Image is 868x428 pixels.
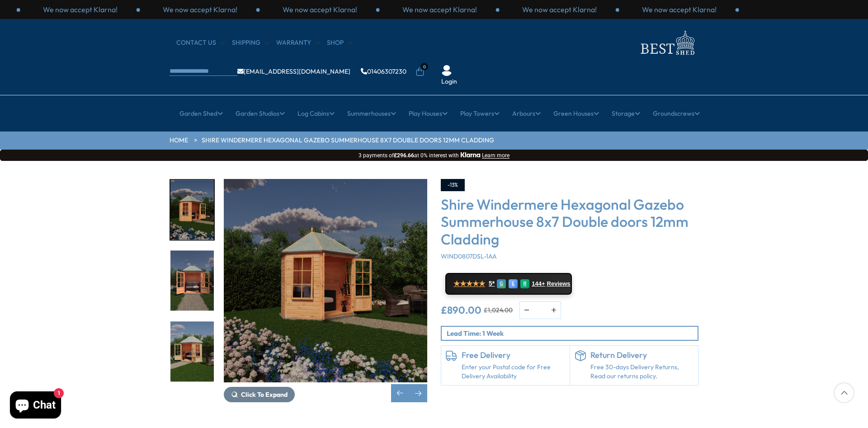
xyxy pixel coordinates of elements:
[179,102,223,125] a: Garden Shed
[176,38,225,47] a: CONTACT US
[409,102,448,125] a: Play Houses
[170,136,188,145] a: HOME
[441,305,481,315] ins: £890.00
[163,5,237,14] p: We now accept Klarna!
[553,102,599,125] a: Green Houses
[170,320,215,382] div: 10 / 14
[447,329,698,338] p: Lead Time: 1 Week
[512,102,541,125] a: Arbours
[232,38,269,47] a: Shipping
[20,5,140,14] div: 1 / 3
[224,179,427,402] div: 8 / 14
[327,38,353,47] a: Shop
[402,5,477,14] p: We now accept Klarna!
[462,350,565,360] h6: Free Delivery
[224,387,295,402] button: Click To Expand
[532,280,545,287] span: 144+
[283,5,357,14] p: We now accept Klarna!
[497,279,506,288] div: G
[43,5,118,14] p: We now accept Klarna!
[361,68,406,75] a: 01406307230
[170,250,215,312] div: 9 / 14
[170,321,214,381] img: WindermereSummerhouse_GARDEN_RHLO1_200x200.jpg
[260,5,380,14] div: 3 / 3
[520,279,529,288] div: R
[547,280,571,287] span: Reviews
[445,273,572,295] a: ★★★★★ 5* G E R 144+ Reviews
[484,307,513,313] del: £1,024.00
[380,5,500,14] div: 1 / 3
[7,391,64,421] inbox-online-store-chat: Shopify online store chat
[202,136,494,145] a: Shire Windermere Hexagonal Gazebo Summerhouse 8x7 Double doors 12mm Cladding
[441,196,698,248] h3: Shire Windermere Hexagonal Gazebo Summerhouse 8x7 Double doors 12mm Cladding
[241,390,288,399] span: Click To Expand
[453,279,485,288] span: ★★★★★
[619,5,739,14] div: 3 / 3
[462,363,565,381] a: Enter your Postal code for Free Delivery Availability
[441,179,465,191] div: -13%
[170,180,214,240] img: WindermereSummerhouse_GARDEN_LHLIFE_200x200.jpg
[415,67,425,76] a: 0
[391,384,409,402] div: Previous slide
[409,384,427,402] div: Next slide
[500,5,619,14] div: 2 / 3
[653,102,700,125] a: Groundscrews
[522,5,597,14] p: We now accept Klarna!
[420,63,428,71] span: 0
[590,350,694,360] h6: Return Delivery
[224,179,427,382] img: Shire Windermere Hexagonal Gazebo Summerhouse 8x7 Double doors 12mm Cladding
[441,252,497,260] span: WIND0807DSL-1AA
[635,28,698,57] img: logo
[170,179,215,241] div: 8 / 14
[237,68,350,75] a: [EMAIL_ADDRESS][DOMAIN_NAME]
[347,102,396,125] a: Summerhouses
[590,363,694,381] p: Free 30-days Delivery Returns, Read our returns policy.
[297,102,335,125] a: Log Cabins
[642,5,717,14] p: We now accept Klarna!
[236,102,285,125] a: Garden Studios
[441,77,457,86] a: Login
[612,102,640,125] a: Storage
[170,251,214,311] img: WindermereSummerhouse_GARDEN_FRONT_LIFE_200x200.jpg
[140,5,260,14] div: 2 / 3
[276,38,320,47] a: Warranty
[441,65,452,76] img: User Icon
[509,279,518,288] div: E
[460,102,500,125] a: Play Towers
